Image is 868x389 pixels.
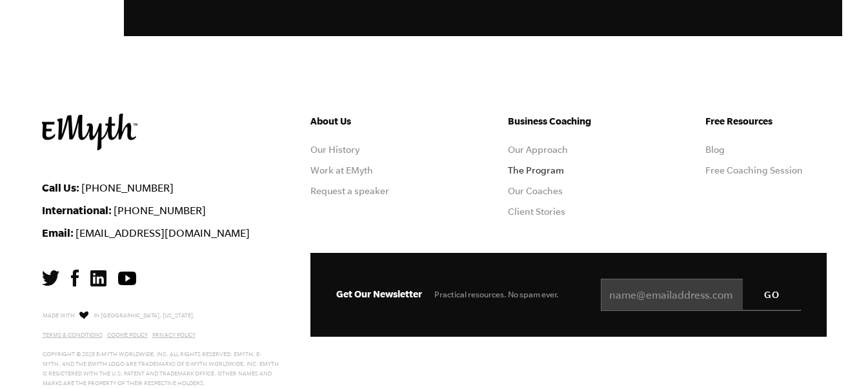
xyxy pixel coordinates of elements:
[71,270,79,286] img: Facebook
[580,296,868,389] iframe: Chat Widget
[43,309,279,388] p: Made with in [GEOGRAPHIC_DATA], [US_STATE]. Copyright © 2025 E-Myth Worldwide, Inc. All rights re...
[42,114,137,150] img: EMyth
[601,279,801,311] input: name@emailaddress.com
[152,332,196,338] a: Privacy Policy
[107,332,148,338] a: Cookie Policy
[743,279,801,310] input: GO
[434,290,559,299] span: Practical resources. No spam ever.
[705,114,827,129] h5: Free Resources
[42,270,59,286] img: Twitter
[90,270,106,286] img: LinkedIn
[508,206,565,217] a: Client Stories
[705,165,803,175] a: Free Coaching Session
[508,165,564,175] a: The Program
[310,165,373,175] a: Work at EMyth
[310,186,389,196] a: Request a speaker
[508,186,563,196] a: Our Coaches
[76,227,250,239] a: [EMAIL_ADDRESS][DOMAIN_NAME]
[336,288,422,299] span: Get Our Newsletter
[705,145,725,155] a: Blog
[79,311,88,319] img: Love
[508,145,568,155] a: Our Approach
[310,145,359,155] a: Our History
[118,272,136,285] img: YouTube
[114,204,206,216] a: [PHONE_NUMBER]
[42,226,74,239] strong: Email:
[42,181,79,194] strong: Call Us:
[310,114,432,129] h5: About Us
[508,114,629,129] h5: Business Coaching
[42,204,112,216] strong: International:
[43,332,103,338] a: Terms & Conditions
[81,182,174,194] a: [PHONE_NUMBER]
